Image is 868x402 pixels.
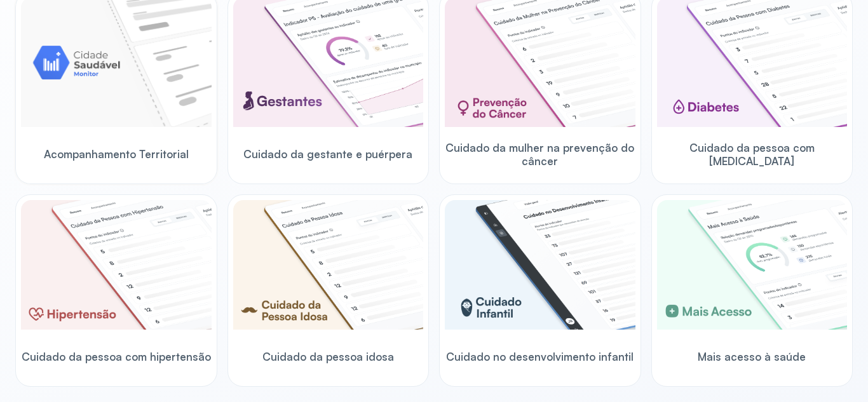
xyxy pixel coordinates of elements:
[243,147,412,161] span: Cuidado da gestante e puérpera
[22,350,211,363] span: Cuidado da pessoa com hipertensão
[445,141,635,168] span: Cuidado da mulher na prevenção do câncer
[44,147,189,161] span: Acompanhamento Territorial
[21,200,212,330] img: hypertension.png
[698,350,806,363] span: Mais acesso à saúde
[233,200,424,330] img: elderly.png
[445,200,635,330] img: child-development.png
[657,141,848,168] span: Cuidado da pessoa com [MEDICAL_DATA]
[262,350,394,363] span: Cuidado da pessoa idosa
[446,350,634,363] span: Cuidado no desenvolvimento infantil
[657,200,848,330] img: healthcare-greater-access.png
